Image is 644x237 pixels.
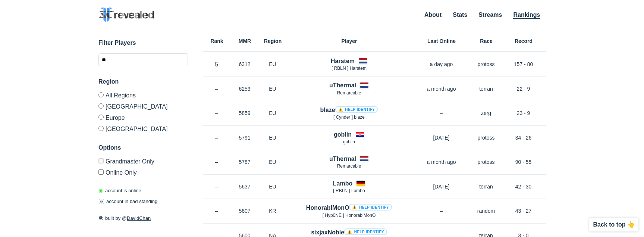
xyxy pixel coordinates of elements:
[203,183,231,190] p: –
[501,158,546,166] p: 90 - 55
[453,12,467,18] a: Stats
[98,126,104,131] input: [GEOGRAPHIC_DATA]
[231,207,259,215] p: 5607
[259,85,287,93] p: EU
[471,109,501,117] p: zerg
[333,115,365,120] span: [ Cyndеr ] blaze
[98,198,157,205] p: account in bad standing
[331,57,355,65] h4: Harstem
[98,103,104,109] input: [GEOGRAPHIC_DATA]
[501,109,546,117] p: 23 - 9
[259,109,287,117] p: EU
[329,81,356,90] h4: uThermal
[335,106,378,113] a: ⚠️ Help identify
[231,183,259,190] p: 5637
[471,134,501,141] p: protoss
[412,134,471,141] p: [DATE]
[98,115,104,120] input: Europe
[311,228,387,237] h4: sixjaxNoble
[320,106,378,114] h4: blaze
[231,85,259,93] p: 6253
[259,134,287,141] p: EU
[98,187,141,194] p: account is online
[306,203,392,212] h4: HonorablMonO
[98,7,154,22] img: SC2 Revealed
[98,199,104,204] span: ☠️
[593,222,635,228] p: Back to top 👆
[98,92,104,97] input: All Regions
[412,207,471,215] p: –
[231,134,259,141] p: 5791
[471,183,501,190] p: terran
[127,215,151,221] a: DavidChan
[231,60,259,68] p: 6312
[203,38,231,44] h6: Rank
[98,158,104,163] input: Grandmaster Only
[231,38,259,44] h6: MMR
[333,188,365,193] span: [ RBLN ] Lambo
[501,207,546,215] p: 43 - 27
[259,38,287,44] h6: Region
[98,77,188,86] h3: Region
[323,213,376,218] span: [ Hyp0NE ] HonorablMonO
[203,134,231,141] p: –
[259,60,287,68] p: EU
[203,60,231,69] p: 5
[337,90,361,96] span: Remarcable
[412,109,471,117] p: –
[287,38,412,44] h6: Player
[343,139,355,144] span: goblin
[98,123,188,132] label: [GEOGRAPHIC_DATA]
[471,60,501,68] p: protoss
[98,38,188,47] h3: Filter Players
[412,60,471,68] p: a day ago
[471,85,501,93] p: terran
[333,179,352,188] h4: Lambo
[478,12,502,18] a: Streams
[501,85,546,93] p: 22 - 9
[412,158,471,166] p: a month ago
[98,166,188,176] label: Only show accounts currently laddering
[98,188,103,193] span: ◉
[203,158,231,166] p: –
[98,158,188,166] label: Only Show accounts currently in Grandmaster
[332,66,367,71] span: [ RBLN ] Harstem
[98,169,104,175] input: Online Only
[471,158,501,166] p: protoss
[412,38,471,44] h6: Last Online
[344,228,387,235] a: ⚠️ Help identify
[203,207,231,215] p: –
[349,204,392,211] a: ⚠️ Help identify
[231,158,259,166] p: 5787
[501,134,546,141] p: 34 - 26
[471,207,501,215] p: random
[98,215,188,222] p: built by @
[203,109,231,117] p: –
[98,215,103,221] span: 🛠
[98,100,188,112] label: [GEOGRAPHIC_DATA]
[412,183,471,190] p: [DATE]
[98,112,188,123] label: Europe
[259,207,287,215] p: KR
[334,130,352,139] h4: goblin
[337,163,361,169] span: Remarcable
[259,158,287,166] p: EU
[412,85,471,93] p: a month ago
[471,38,501,44] h6: Race
[98,143,188,152] h3: Options
[329,155,356,163] h4: uThermal
[424,12,442,18] a: About
[501,183,546,190] p: 42 - 30
[501,38,546,44] h6: Record
[501,60,546,68] p: 157 - 80
[98,92,188,100] label: All Regions
[259,183,287,190] p: EU
[513,12,540,19] a: Rankings
[203,85,231,93] p: –
[231,109,259,117] p: 5859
